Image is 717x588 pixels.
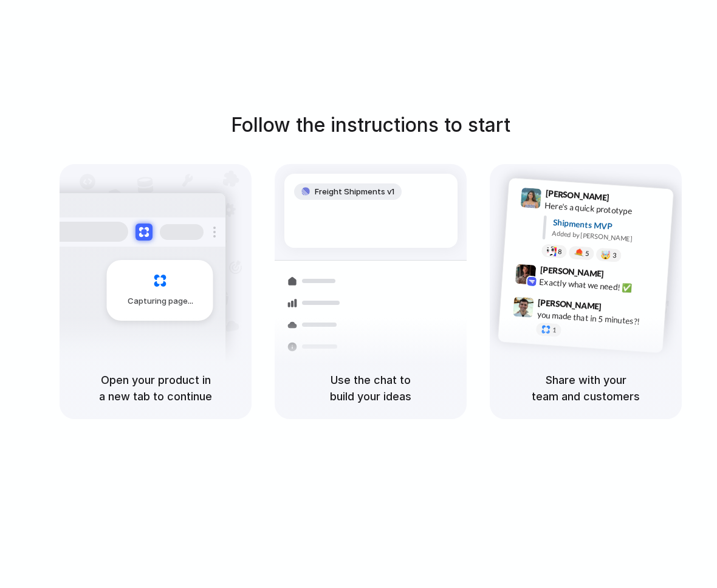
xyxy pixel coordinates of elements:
[558,248,562,255] span: 8
[539,275,660,296] div: Exactly what we need! ✅
[612,251,617,258] span: 3
[552,326,557,333] span: 1
[608,268,633,283] span: 9:42 AM
[504,372,667,405] h5: Share with your team and customers
[537,308,658,329] div: you made that in 5 minutes?!
[545,186,609,204] span: [PERSON_NAME]
[585,250,589,256] span: 5
[231,111,510,140] h1: Follow the instructions to start
[289,372,452,405] h5: Use the chat to build your ideas
[544,199,666,219] div: Here's a quick prototype
[605,301,630,316] span: 9:47 AM
[74,372,237,405] h5: Open your product in a new tab to continue
[538,295,602,313] span: [PERSON_NAME]
[540,262,604,280] span: [PERSON_NAME]
[128,295,195,307] span: Capturing page
[552,228,664,245] div: Added by [PERSON_NAME]
[315,186,394,198] span: Freight Shipments v1
[613,192,638,207] span: 9:41 AM
[552,216,665,236] div: Shipments MVP
[601,250,611,259] div: 🤯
